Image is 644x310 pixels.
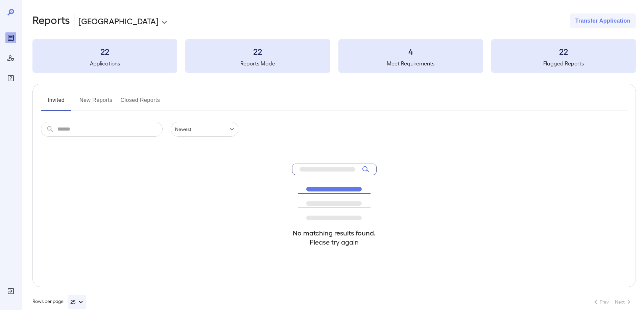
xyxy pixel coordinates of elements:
button: New Reports [79,95,113,111]
div: Reports [5,32,16,43]
h4: Please try again [292,237,377,247]
nav: pagination navigation [589,297,636,307]
button: 25 [68,295,86,309]
h3: 22 [32,46,177,57]
h4: No matching results found. [292,228,377,237]
h2: Reports [32,13,70,28]
h5: Applications [32,59,177,67]
summary: 22Applications22Reports Made4Meet Requirements22Flagged Reports [32,39,636,73]
h5: Meet Requirements [338,59,483,67]
div: Log Out [5,286,16,297]
div: FAQ [5,73,16,84]
h3: 22 [185,46,330,57]
h5: Flagged Reports [491,59,636,67]
p: [GEOGRAPHIC_DATA] [78,16,159,26]
div: Newest [171,122,238,137]
button: Closed Reports [121,95,160,111]
button: Invited [41,95,71,111]
button: Transfer Application [570,13,636,28]
h5: Reports Made [185,59,330,67]
h3: 22 [491,46,636,57]
h3: 4 [338,46,483,57]
div: Manage Users [5,53,16,63]
div: Rows per page [32,295,86,309]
